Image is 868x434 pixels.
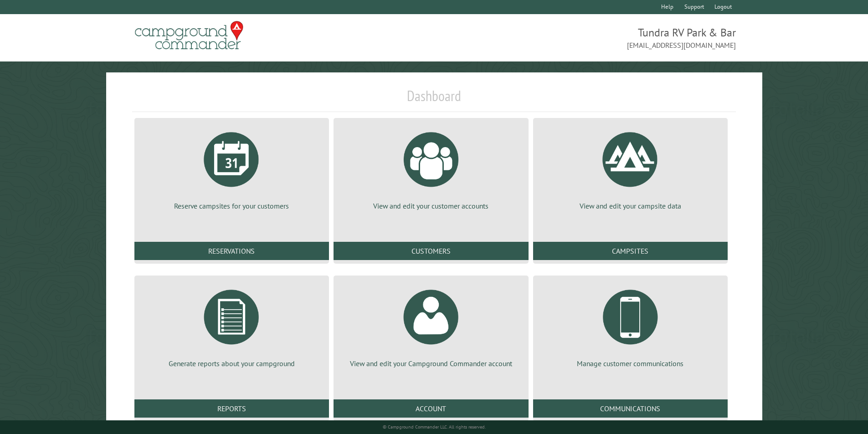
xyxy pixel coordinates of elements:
[533,399,728,418] a: Communications
[334,242,528,260] a: Customers
[344,125,517,211] a: View and edit your customer accounts
[145,125,318,211] a: Reserve campsites for your customers
[544,201,717,211] p: View and edit your campsite data
[544,283,717,368] a: Manage customer communications
[544,125,717,211] a: View and edit your campsite data
[145,201,318,211] p: Reserve campsites for your customers
[134,399,329,418] a: Reports
[145,283,318,368] a: Generate reports about your campground
[344,201,517,211] p: View and edit your customer accounts
[134,242,329,260] a: Reservations
[145,358,318,368] p: Generate reports about your campground
[344,358,517,368] p: View and edit your Campground Commander account
[334,399,528,418] a: Account
[434,25,736,51] span: Tundra RV Park & Bar [EMAIL_ADDRESS][DOMAIN_NAME]
[132,18,246,53] img: Campground Commander
[533,242,728,260] a: Campsites
[132,87,736,112] h1: Dashboard
[544,358,717,368] p: Manage customer communications
[344,283,517,368] a: View and edit your Campground Commander account
[383,424,486,430] small: © Campground Commander LLC. All rights reserved.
